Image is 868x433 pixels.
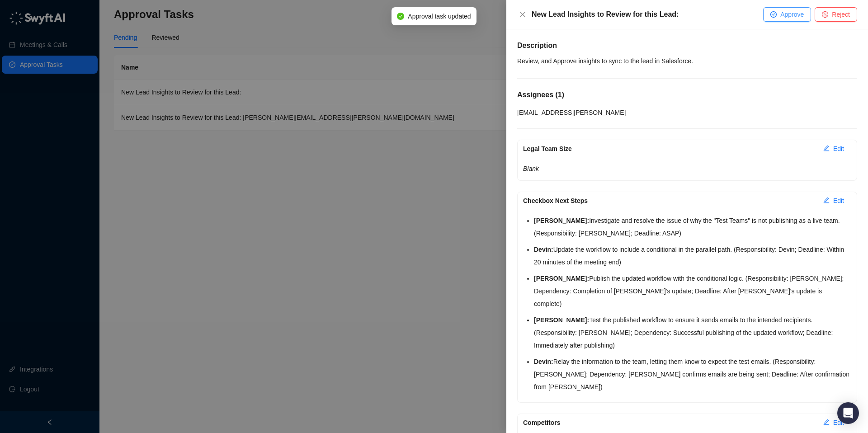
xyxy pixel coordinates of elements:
[534,314,851,352] li: Test the published workflow to ensure it sends emails to the intended recipients. (Responsibility...
[408,11,471,21] span: Approval task updated
[833,418,844,428] span: Edit
[763,7,811,22] button: Approve
[832,9,850,19] span: Reject
[816,141,851,156] button: Edit
[780,9,804,19] span: Approve
[397,13,404,20] span: check-circle
[833,144,844,154] span: Edit
[833,196,844,206] span: Edit
[517,55,857,67] p: Review, and Approve insights to sync to the lead in Salesforce.
[534,217,589,224] strong: [PERSON_NAME]:
[519,11,526,18] span: close
[816,415,851,430] button: Edit
[523,418,816,428] div: Competitors
[534,316,589,324] strong: [PERSON_NAME]:
[534,246,553,253] strong: Devin:
[534,358,553,365] strong: Devin:
[823,419,830,425] span: edit
[532,9,763,20] div: New Lead Insights to Review for this Lead:
[517,109,626,116] span: [EMAIL_ADDRESS][PERSON_NAME]
[770,11,777,18] span: check-circle
[837,402,859,424] div: Open Intercom Messenger
[517,9,528,20] button: Close
[816,193,851,208] button: Edit
[534,272,851,310] li: Publish the updated workflow with the conditional logic. (Responsibility: [PERSON_NAME]; Dependen...
[517,40,857,51] h5: Description
[534,214,851,240] li: Investigate and resolve the issue of why the "Test Teams" is not publishing as a live team. (Resp...
[523,165,539,172] em: Blank
[534,243,851,268] li: Update the workflow to include a conditional in the parallel path. (Responsibility: Devin; Deadli...
[822,11,828,18] span: stop
[815,7,857,22] button: Reject
[534,275,589,282] strong: [PERSON_NAME]:
[823,145,830,151] span: edit
[534,355,851,393] li: Relay the information to the team, letting them know to expect the test emails. (Responsibility: ...
[523,144,816,154] div: Legal Team Size
[523,196,816,206] div: Checkbox Next Steps
[823,197,830,203] span: edit
[517,89,857,100] h5: Assignees ( 1 )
